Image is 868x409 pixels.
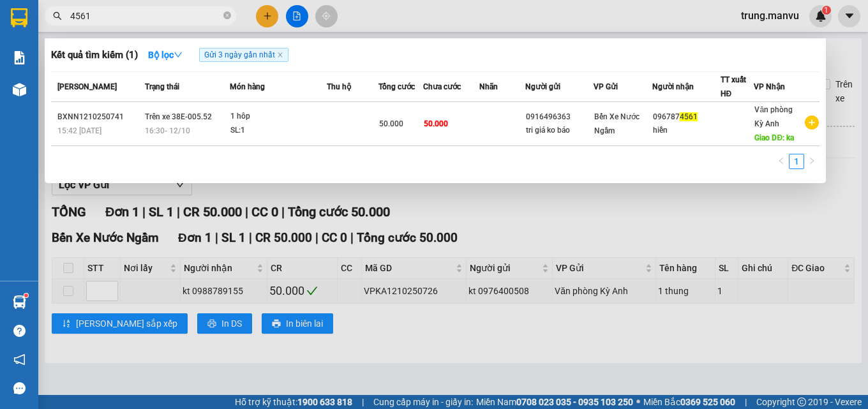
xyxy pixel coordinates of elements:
img: logo-vxr [11,8,27,27]
span: Trên xe 38E-005.52 [145,112,212,121]
span: close-circle [223,10,231,22]
h3: Kết quả tìm kiếm ( 1 ) [51,48,138,62]
span: 4561 [680,112,698,121]
span: left [777,157,785,165]
span: VP Gửi [594,82,618,91]
span: plus-circle [805,115,819,130]
img: warehouse-icon [13,295,26,309]
span: Tổng cước [378,82,415,91]
span: message [13,382,26,394]
span: down [174,50,183,59]
img: solution-icon [13,51,26,64]
div: 1 hôp [230,110,326,124]
div: tri giá ko báo [526,124,593,137]
span: TT xuất HĐ [721,75,746,98]
span: notification [13,353,26,366]
span: Giao DĐ: ka [754,133,794,142]
span: 16:30 - 12/10 [145,126,190,135]
span: Nhãn [479,82,498,91]
strong: Bộ lọc [148,50,183,60]
div: 0916496363 [526,110,593,124]
span: close [277,52,283,58]
span: VP Nhận [754,82,785,91]
span: search [53,11,62,20]
button: Bộ lọcdown [138,45,193,65]
span: Gửi 3 ngày gần nhất [199,48,288,62]
img: warehouse-icon [13,83,26,96]
span: question-circle [13,325,26,337]
input: Tìm tên, số ĐT hoặc mã đơn [70,9,221,23]
span: Trạng thái [145,82,179,91]
span: Bến Xe Nước Ngầm [594,112,640,135]
div: BXNN1210250741 [57,110,141,124]
button: right [804,154,819,169]
span: [PERSON_NAME] [57,82,117,91]
sup: 1 [24,294,28,297]
span: Chưa cước [423,82,461,91]
li: Previous Page [774,154,789,169]
span: Món hàng [230,82,265,91]
div: hiền [653,124,720,137]
li: 1 [789,154,804,169]
div: 096787 [653,110,720,124]
span: Văn phòng Kỳ Anh [754,105,793,128]
span: close-circle [223,11,231,19]
span: Người gửi [525,82,560,91]
button: left [774,154,789,169]
span: 50.000 [379,119,403,128]
span: 15:42 [DATE] [57,126,101,135]
div: SL: 1 [230,124,326,138]
span: Người nhận [652,82,694,91]
span: right [808,157,816,165]
span: Thu hộ [327,82,351,91]
span: 50.000 [424,119,448,128]
a: 1 [789,154,804,168]
li: Next Page [804,154,819,169]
